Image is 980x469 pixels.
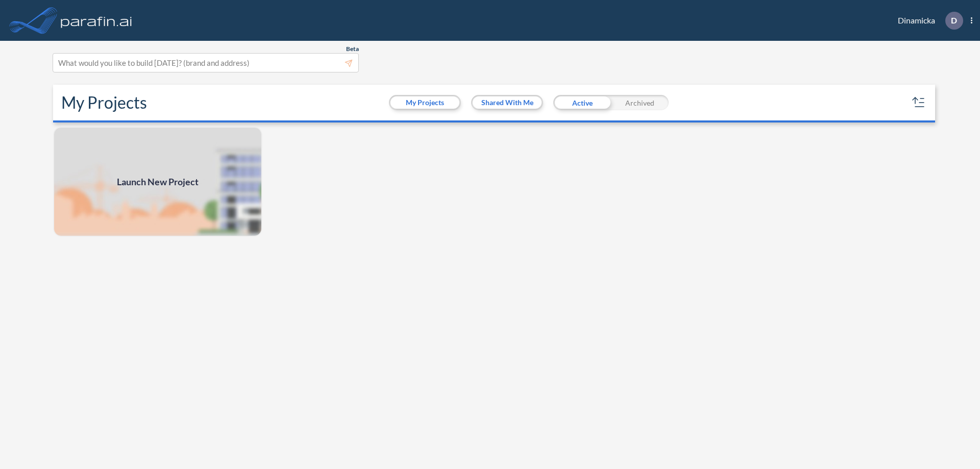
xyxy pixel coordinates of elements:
[59,10,134,31] img: logo
[346,45,359,53] span: Beta
[883,12,972,30] div: Dinamicka
[53,127,262,237] img: add
[553,95,611,110] div: Active
[53,127,262,237] a: Launch New Project
[117,175,199,189] span: Launch New Project
[390,96,459,109] button: My Projects
[911,94,927,111] button: sort
[951,16,957,25] p: D
[611,95,669,110] div: Archived
[473,96,542,109] button: Shared With Me
[61,93,147,112] h2: My Projects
